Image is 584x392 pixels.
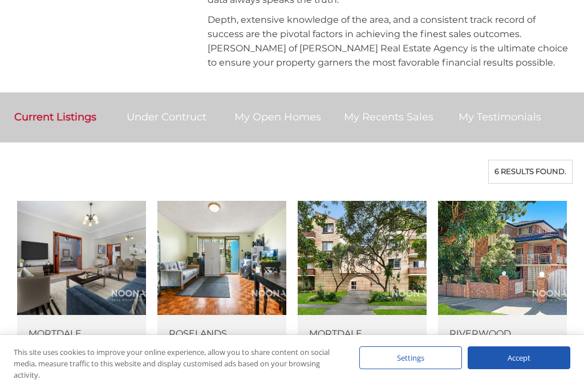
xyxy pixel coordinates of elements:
[127,111,206,123] a: Under Contruct
[459,111,541,123] a: My Testimonials
[488,160,573,184] div: 6 results found.
[234,111,321,123] a: My Open Homes
[344,111,433,123] a: My Recents Sales
[208,13,573,70] p: Depth, extensive knowledge of the area, and a consistent track record of success are the pivotal ...
[14,111,96,123] a: Current Listings
[468,346,570,369] div: Accept
[14,346,336,381] div: This site uses cookies to improve your online experience, allow you to share content on social me...
[359,346,462,369] div: Settings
